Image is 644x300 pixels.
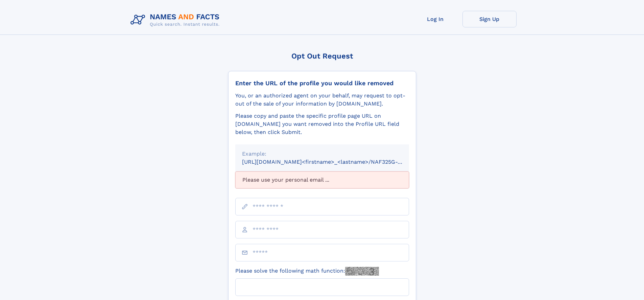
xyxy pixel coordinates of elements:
img: Logo Names and Facts [128,11,225,29]
div: You, or an authorized agent on your behalf, may request to opt-out of the sale of your informatio... [235,92,409,108]
div: Please use your personal email ... [235,171,409,188]
a: Log In [408,11,462,27]
label: Please solve the following math function: [235,267,379,276]
small: [URL][DOMAIN_NAME]<firstname>_<lastname>/NAF325G-xxxxxxxx [242,159,422,165]
div: Example: [242,150,402,158]
div: Enter the URL of the profile you would like removed [235,79,409,87]
div: Please copy and paste the specific profile page URL on [DOMAIN_NAME] you want removed into the Pr... [235,112,409,136]
div: Opt Out Request [228,52,416,60]
a: Sign Up [462,11,517,27]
